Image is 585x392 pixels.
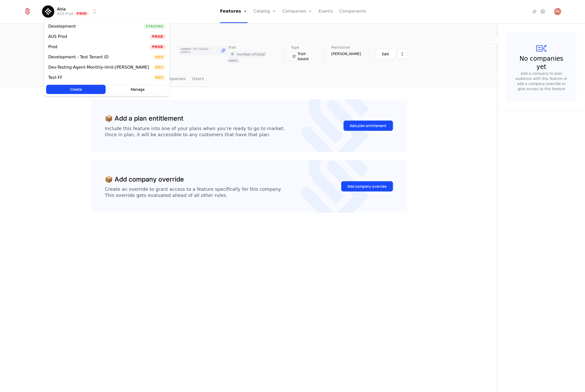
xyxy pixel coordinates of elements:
span: Prod [150,44,165,49]
div: AUS Prod [48,35,67,39]
div: Development - Test Tenant ID [48,55,109,59]
span: Prod [150,34,165,39]
div: Dev-Testing-Agent-Monthly-limit-[PERSON_NAME] [48,65,149,69]
span: Staging [144,24,165,29]
span: Dev [153,55,165,60]
button: Manage [108,85,167,94]
button: Create [46,85,106,94]
div: Test-FF [48,76,63,80]
div: Development [48,24,76,28]
span: Dev [153,75,165,80]
span: Dev [153,65,165,70]
div: Prod [48,45,57,49]
div: Select environment [44,19,170,96]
